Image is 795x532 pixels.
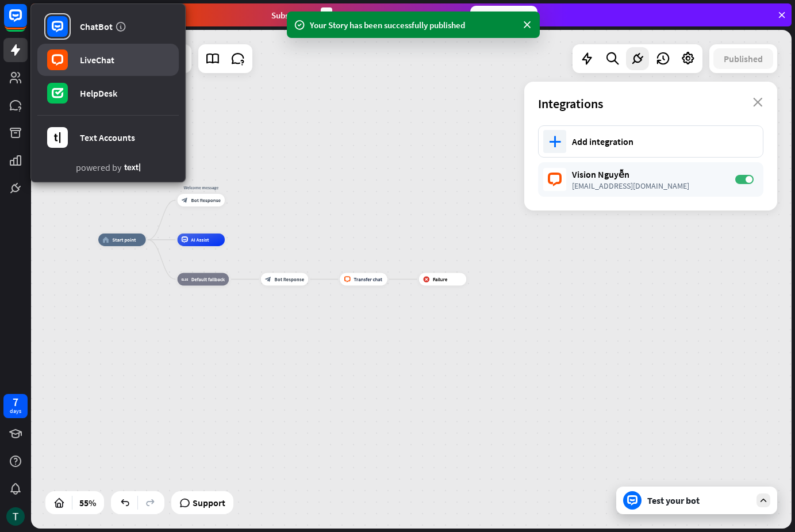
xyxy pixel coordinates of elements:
span: Failure [433,276,447,282]
i: block_bot_response [265,276,271,282]
span: Start point [112,236,136,243]
button: Published [713,48,773,69]
div: Your Story has been successfully published [310,19,517,31]
div: Add integration [572,136,751,147]
span: Bot Response [274,276,304,282]
i: home_2 [102,236,109,243]
div: Subscribe in days to get your first month for $1 [271,7,461,23]
span: Support [193,493,225,512]
button: Open LiveChat chat widget [9,5,44,39]
i: plus [549,136,561,147]
div: 7 [13,397,18,407]
i: block_livechat [344,276,351,282]
div: Welcome message [172,185,229,191]
div: Subscribe now [470,6,537,24]
div: Vision Nguyễn [572,169,724,180]
span: Transfer chat [354,276,382,282]
a: 7 days [3,394,28,418]
i: close [753,98,763,107]
div: 3 [321,7,332,23]
i: block_bot_response [182,197,188,204]
div: [EMAIL_ADDRESS][DOMAIN_NAME] [572,181,724,191]
div: days [10,407,21,415]
div: 55% [76,493,99,512]
i: block_fallback [182,276,189,282]
span: AI Assist [191,236,209,243]
span: Integrations [538,95,603,112]
span: Bot Response [191,197,221,204]
span: Default fallback [191,276,225,282]
i: block_failure [423,276,430,282]
div: Test your bot [647,495,751,506]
